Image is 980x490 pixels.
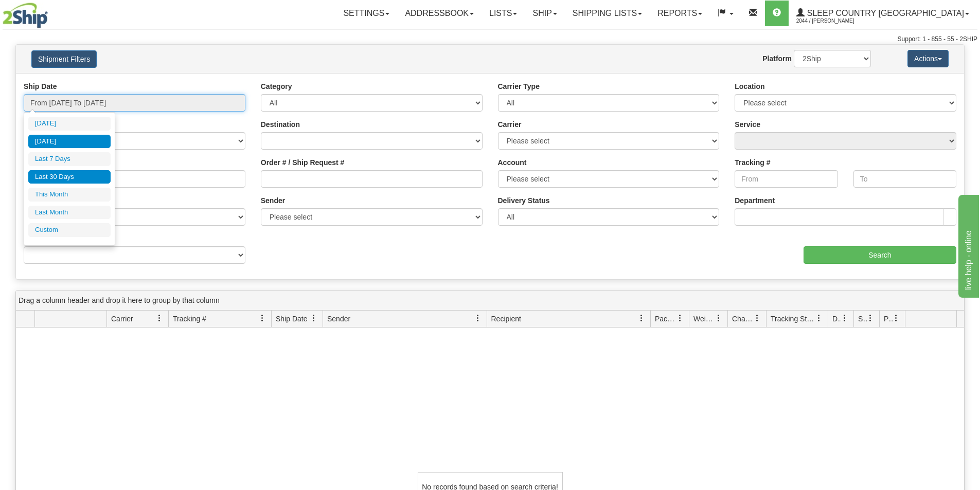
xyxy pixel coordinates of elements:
label: Department [735,195,775,206]
input: Search [804,246,956,264]
a: Tracking Status filter column settings [810,310,828,327]
label: Platform [762,53,792,64]
li: Last Month [28,206,111,220]
label: Service [735,119,760,130]
label: Category [261,81,292,92]
label: Order # / Ship Request # [261,157,345,168]
label: Destination [261,119,300,130]
a: Ship Date filter column settings [305,310,323,327]
span: Tracking # [173,314,206,324]
label: Ship Date [24,81,57,92]
span: Sender [327,314,350,324]
a: Settings [335,1,397,26]
div: live help - online [8,6,95,19]
a: Carrier filter column settings [151,310,168,327]
li: Last 30 Days [28,170,111,184]
span: Shipment Issues [858,314,867,324]
a: Pickup Status filter column settings [887,310,905,327]
div: grid grouping header [16,291,964,311]
button: Actions [907,50,949,67]
li: Custom [28,223,111,237]
span: Charge [732,314,754,324]
span: 2044 / [PERSON_NAME] [796,16,874,26]
span: Delivery Status [832,314,841,324]
label: Tracking # [735,157,770,168]
li: Last 7 Days [28,152,111,166]
a: Shipment Issues filter column settings [862,310,879,327]
label: Delivery Status [498,195,550,206]
span: Tracking Status [771,314,815,324]
span: Ship Date [276,314,307,324]
label: Account [498,157,527,168]
span: Sleep Country [GEOGRAPHIC_DATA] [805,9,964,17]
img: logo2044.jpg [3,3,48,28]
li: This Month [28,188,111,202]
a: Delivery Status filter column settings [836,310,853,327]
span: Packages [655,314,676,324]
span: Recipient [491,314,521,324]
label: Location [735,81,764,92]
span: Weight [693,314,715,324]
li: [DATE] [28,117,111,131]
a: Charge filter column settings [749,310,766,327]
button: Shipment Filters [31,50,97,68]
input: From [735,170,838,188]
a: Packages filter column settings [671,310,689,327]
a: Sleep Country [GEOGRAPHIC_DATA] 2044 / [PERSON_NAME] [789,1,977,26]
input: To [853,170,956,188]
iframe: chat widget [956,192,979,297]
div: Support: 1 - 855 - 55 - 2SHIP [3,35,977,44]
a: Weight filter column settings [710,310,727,327]
a: Shipping lists [565,1,650,26]
li: [DATE] [28,135,111,149]
a: Ship [525,1,564,26]
span: Pickup Status [884,314,893,324]
a: Tracking # filter column settings [254,310,271,327]
span: Carrier [111,314,133,324]
label: Carrier Type [498,81,540,92]
a: Addressbook [397,1,482,26]
label: Sender [261,195,285,206]
label: Carrier [498,119,522,130]
a: Lists [482,1,525,26]
a: Recipient filter column settings [633,310,650,327]
a: Reports [650,1,710,26]
a: Sender filter column settings [469,310,487,327]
